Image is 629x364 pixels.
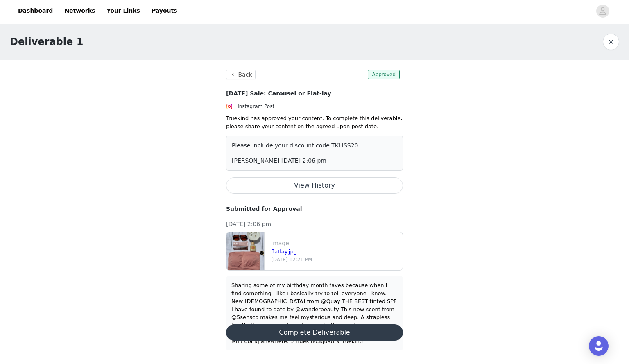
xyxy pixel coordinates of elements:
[231,281,398,345] div: Sharing some of my birthday month faves because when I find something I like I basically try to t...
[226,70,256,79] button: Back
[226,324,403,341] button: Complete Deliverable
[238,104,274,109] span: Instagram Post
[232,141,397,150] p: Please include your discount code TKLISS20
[147,2,182,20] a: Payouts
[271,249,297,255] a: flatlay.jpg
[589,336,609,356] div: Open Intercom Messenger
[226,232,264,270] img: file
[226,89,403,98] h4: [DATE] Sale: Carousel or Flat-lay
[271,256,399,263] p: [DATE] 12:21 PM
[599,5,606,18] div: avatar
[10,34,83,49] h1: Deliverable 1
[271,239,399,248] p: Image
[226,220,403,228] p: [DATE] 2:06 pm
[59,2,100,20] a: Networks
[216,60,413,360] section: Truekind has approved your content. To complete this deliverable, please share your content on th...
[226,177,403,194] button: View History
[102,2,145,20] a: Your Links
[232,156,397,165] p: [PERSON_NAME] [DATE] 2:06 pm
[226,103,233,110] img: Instagram Icon
[368,70,400,79] span: Approved
[13,2,58,20] a: Dashboard
[226,205,403,213] p: Submitted for Approval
